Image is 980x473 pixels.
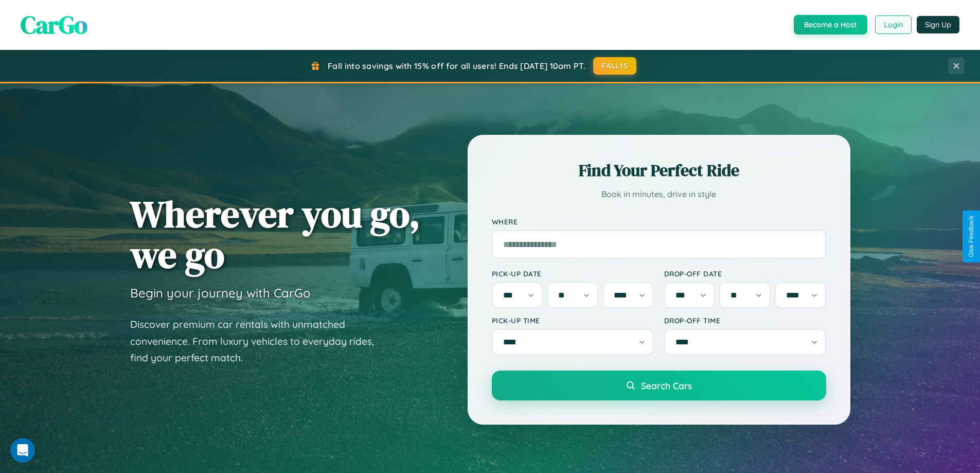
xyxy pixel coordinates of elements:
h3: Begin your journey with CarGo [130,285,311,301]
div: Give Feedback [968,216,975,257]
span: Search Cars [641,380,692,391]
p: Discover premium car rentals with unmatched convenience. From luxury vehicles to everyday rides, ... [130,316,387,366]
label: Drop-off Date [664,269,826,278]
label: Where [492,217,826,226]
button: Search Cars [492,371,826,400]
p: Book in minutes, drive in style [492,187,826,202]
label: Pick-up Time [492,316,654,325]
label: Drop-off Time [664,316,826,325]
button: FALL15 [593,57,636,75]
button: Login [875,15,912,34]
button: Become a Host [794,15,867,34]
h1: Wherever you go, we go [130,194,420,275]
h2: Find Your Perfect Ride [492,159,826,182]
span: Fall into savings with 15% off for all users! Ends [DATE] 10am PT. [328,61,585,71]
span: CarGo [21,8,87,42]
button: Sign Up [917,16,959,33]
label: Pick-up Date [492,269,654,278]
iframe: Intercom live chat [10,438,35,463]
